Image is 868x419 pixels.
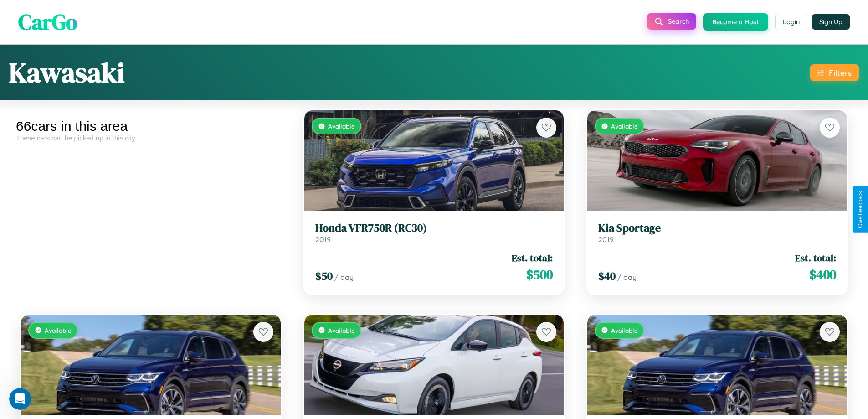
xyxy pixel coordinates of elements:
[526,265,553,284] span: $ 500
[795,251,836,264] span: Est. total:
[647,13,696,30] button: Search
[611,326,638,334] span: Available
[334,273,354,282] span: / day
[598,222,836,244] a: Kia Sportage2019
[315,222,553,235] h3: Honda VFR750R (RC30)
[16,134,286,142] div: These cars can be picked up in this city.
[315,222,553,244] a: Honda VFR750R (RC30)2019
[315,235,331,244] span: 2019
[829,68,852,78] div: Filters
[810,64,859,81] button: Filters
[9,388,31,410] iframe: Intercom live chat
[809,265,836,284] span: $ 400
[598,269,616,284] span: $ 40
[812,14,850,30] button: Sign Up
[598,222,836,235] h3: Kia Sportage
[328,122,355,130] span: Available
[611,122,638,130] span: Available
[45,326,72,334] span: Available
[598,235,614,244] span: 2019
[9,54,125,91] h1: Kawasaki
[18,7,77,37] span: CarGo
[328,326,355,334] span: Available
[16,119,286,134] div: 66 cars in this area
[315,269,333,284] span: $ 50
[512,251,553,264] span: Est. total:
[668,17,689,26] span: Search
[775,14,807,30] button: Login
[617,273,637,282] span: / day
[857,191,863,228] div: Give Feedback
[703,13,768,31] button: Become a Host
